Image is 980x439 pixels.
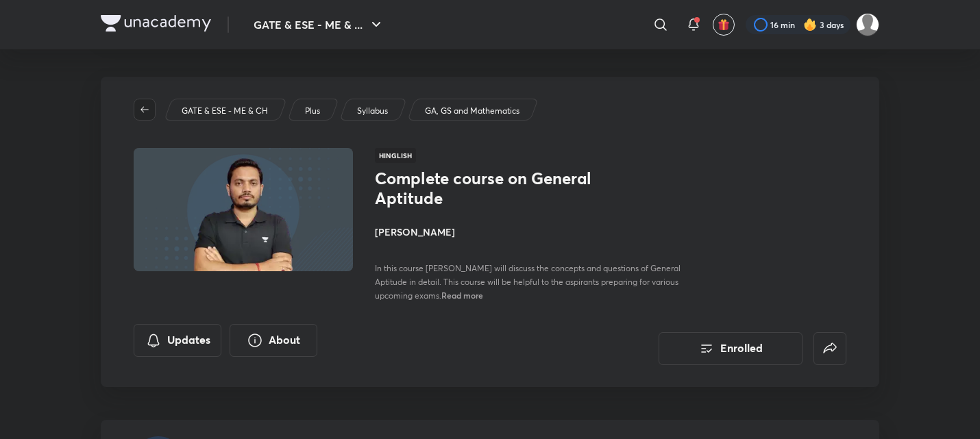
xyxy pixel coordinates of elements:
button: Updates [134,324,221,357]
span: In this course [PERSON_NAME] will discuss the concepts and questions of General Aptitude in detai... [375,263,681,301]
h4: [PERSON_NAME] [375,225,682,239]
p: Plus [305,105,320,117]
a: Syllabus [355,105,391,117]
a: GA, GS and Mathematics [423,105,522,117]
button: false [813,332,846,365]
img: Thumbnail [132,147,355,273]
a: Plus [303,105,323,117]
h1: Complete course on General Aptitude [375,168,599,208]
img: avatar [718,18,730,31]
button: About [230,324,317,357]
button: Enrolled [659,332,803,365]
span: Read more [441,290,483,301]
a: Company Logo [101,15,211,35]
img: streak [803,18,817,32]
p: GATE & ESE - ME & CH [182,105,268,117]
img: Company Logo [101,15,211,32]
button: GATE & ESE - ME & ... [245,11,393,38]
img: Manasi Raut [856,13,879,36]
span: Hinglish [375,148,416,163]
button: avatar [713,14,735,36]
a: GATE & ESE - ME & CH [180,105,271,117]
p: Syllabus [357,105,388,117]
p: GA, GS and Mathematics [425,105,519,117]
